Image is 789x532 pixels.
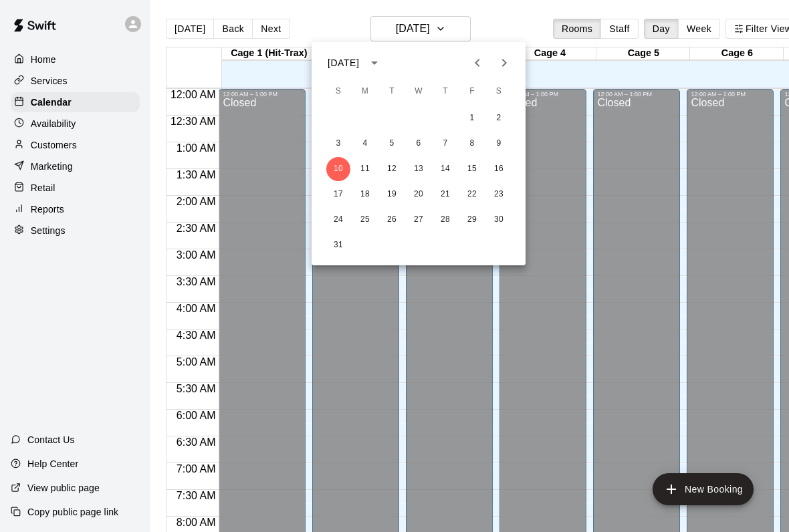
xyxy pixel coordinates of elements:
button: 14 [433,157,457,181]
button: 12 [380,157,404,181]
span: Tuesday [380,78,404,105]
span: Wednesday [407,78,431,105]
button: 17 [326,182,350,207]
button: 21 [433,182,457,207]
button: 23 [487,182,511,207]
button: 25 [353,208,377,232]
button: 5 [380,132,404,156]
button: 31 [326,233,350,257]
div: [DATE] [328,56,359,70]
button: 7 [433,132,457,156]
span: Saturday [487,78,511,105]
button: 2 [487,106,511,130]
span: Monday [353,78,377,105]
button: Previous month [464,49,491,76]
button: 27 [407,208,431,232]
button: 15 [460,157,484,181]
button: 29 [460,208,484,232]
button: 10 [326,157,350,181]
button: 28 [433,208,457,232]
button: 18 [353,182,377,207]
span: Friday [460,78,484,105]
button: 4 [353,132,377,156]
button: 6 [407,132,431,156]
button: 16 [487,157,511,181]
button: 13 [407,157,431,181]
button: calendar view is open, switch to year view [363,51,386,74]
button: 19 [380,182,404,207]
span: Thursday [433,78,457,105]
button: Next month [491,49,518,76]
button: 9 [487,132,511,156]
button: 8 [460,132,484,156]
button: 3 [326,132,350,156]
button: 26 [380,208,404,232]
button: 20 [407,182,431,207]
button: 30 [487,208,511,232]
button: 24 [326,208,350,232]
span: Sunday [326,78,350,105]
button: 1 [460,106,484,130]
button: 22 [460,182,484,207]
button: 11 [353,157,377,181]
